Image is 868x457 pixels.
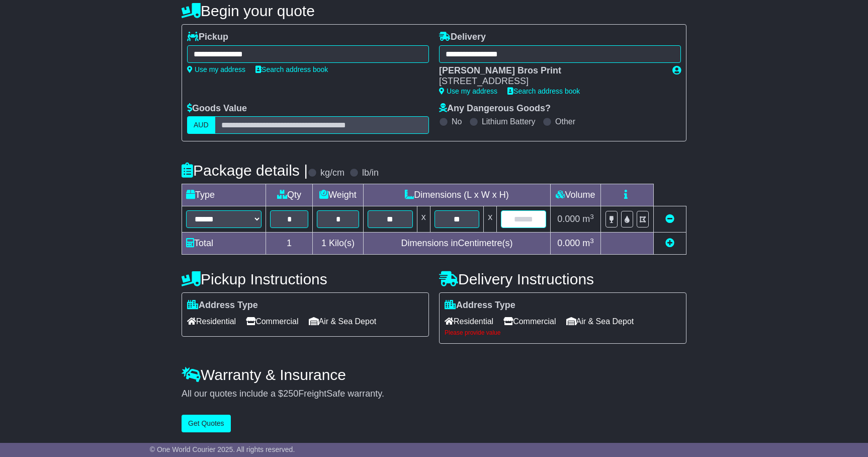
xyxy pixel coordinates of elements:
[246,314,298,329] span: Commercial
[550,184,600,206] td: Volume
[417,206,430,233] td: x
[283,389,298,399] span: 250
[187,116,215,134] label: AUD
[182,415,231,432] button: Get Quotes
[266,233,313,255] td: 1
[313,184,364,206] td: Weight
[665,238,674,248] a: Add new item
[187,314,236,329] span: Residential
[182,162,308,179] h4: Package details |
[555,117,575,126] label: Other
[439,76,662,87] div: [STREET_ADDRESS]
[566,314,634,329] span: Air & Sea Depot
[439,103,551,114] label: Any Dangerous Goods?
[255,65,328,73] a: Search address book
[445,314,493,329] span: Residential
[150,445,295,453] span: © One World Courier 2025. All rights reserved.
[321,238,326,248] span: 1
[582,238,594,248] span: m
[363,233,550,255] td: Dimensions in Centimetre(s)
[439,271,686,287] h4: Delivery Instructions
[484,206,497,233] td: x
[187,65,245,73] a: Use my address
[187,32,228,43] label: Pickup
[452,117,462,126] label: No
[439,65,662,77] div: [PERSON_NAME] Bros Print
[187,103,247,114] label: Goods Value
[309,314,377,329] span: Air & Sea Depot
[182,3,686,19] h4: Begin your quote
[362,168,379,179] label: lb/in
[445,329,681,336] div: Please provide value
[582,214,594,224] span: m
[557,238,580,248] span: 0.000
[445,300,515,311] label: Address Type
[482,117,536,126] label: Lithium Battery
[182,389,686,400] div: All our quotes include a $ FreightSafe warranty.
[320,168,344,179] label: kg/cm
[557,214,580,224] span: 0.000
[182,366,686,383] h4: Warranty & Insurance
[590,213,594,220] sup: 3
[503,314,556,329] span: Commercial
[439,87,497,95] a: Use my address
[187,300,258,311] label: Address Type
[590,237,594,245] sup: 3
[182,184,266,206] td: Type
[439,32,486,43] label: Delivery
[507,87,580,95] a: Search address book
[182,271,429,287] h4: Pickup Instructions
[363,184,550,206] td: Dimensions (L x W x H)
[313,233,364,255] td: Kilo(s)
[665,214,674,224] a: Remove this item
[182,233,266,255] td: Total
[266,184,313,206] td: Qty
